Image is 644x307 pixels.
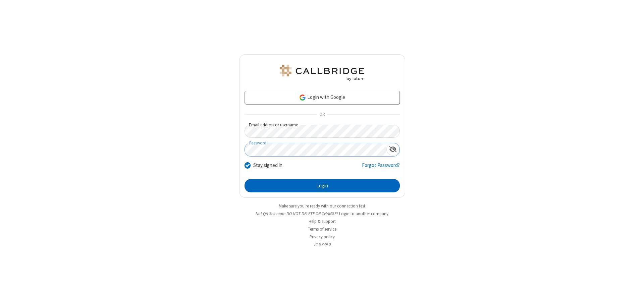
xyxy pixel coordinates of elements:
label: Stay signed in [253,162,282,169]
a: Login with Google [245,91,400,104]
button: Login [245,179,400,192]
a: Forgot Password? [362,162,400,174]
div: Show password [386,143,399,156]
li: v2.6.349.0 [239,241,405,248]
a: Help & support [309,219,336,224]
input: Email address or username [245,125,400,138]
img: google-icon.png [299,94,306,101]
a: Make sure you're ready with our connection test [279,203,365,209]
li: Not QA Selenium DO NOT DELETE OR CHANGE? [239,210,405,217]
button: Login to another company [339,210,388,217]
a: Terms of service [308,226,336,232]
a: Privacy policy [310,234,335,240]
img: QA Selenium DO NOT DELETE OR CHANGE [278,65,366,81]
input: Password [245,143,386,156]
span: OR [317,110,327,119]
